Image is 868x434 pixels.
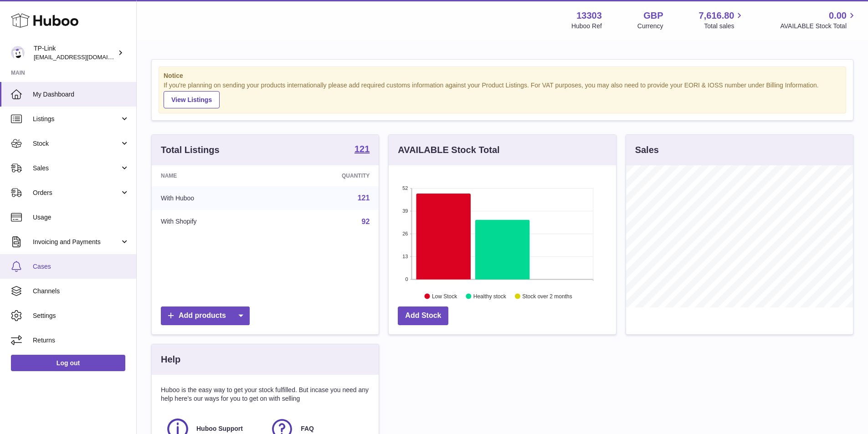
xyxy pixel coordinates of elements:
[403,231,408,236] text: 26
[33,311,129,320] span: Settings
[362,218,370,225] a: 92
[196,424,243,433] span: Huboo Support
[33,287,129,296] span: Channels
[523,293,572,299] text: Stock over 2 months
[301,424,314,433] span: FAQ
[33,90,129,99] span: My Dashboard
[704,22,745,31] span: Total sales
[354,144,370,155] a: 121
[161,306,250,325] a: Add products
[34,44,116,61] div: TP-Link
[432,293,457,299] text: Low Stock
[164,81,841,108] div: If you're planning on sending your products internationally please add required customs informati...
[11,355,125,371] a: Log out
[699,10,745,31] a: 7,616.80 Total sales
[152,165,274,186] th: Name
[403,185,408,191] text: 52
[11,46,25,60] img: gaby.chen@tp-link.com
[161,386,370,403] p: Huboo is the easy way to get your stock fulfilled. But incase you need any help here's our ways f...
[33,262,129,271] span: Cases
[576,10,602,22] strong: 13303
[635,144,659,156] h3: Sales
[33,189,120,197] span: Orders
[473,293,507,299] text: Healthy stock
[33,115,120,123] span: Listings
[164,91,220,108] a: View Listings
[354,144,370,153] strong: 121
[152,210,274,234] td: With Shopify
[274,165,379,186] th: Quantity
[643,10,663,22] strong: GBP
[403,208,408,214] text: 39
[161,144,220,156] h3: Total Listings
[699,10,734,22] span: 7,616.80
[164,71,841,80] strong: Notice
[33,238,120,246] span: Invoicing and Payments
[33,139,120,148] span: Stock
[358,194,370,202] a: 121
[403,254,408,259] text: 13
[406,276,408,282] text: 0
[398,306,448,325] a: Add Stock
[34,53,134,61] span: [EMAIL_ADDRESS][DOMAIN_NAME]
[398,144,499,156] h3: AVAILABLE Stock Total
[33,164,120,173] span: Sales
[829,10,847,22] span: 0.00
[33,213,129,222] span: Usage
[33,336,129,345] span: Returns
[780,10,857,31] a: 0.00 AVAILABLE Stock Total
[637,22,663,31] div: Currency
[152,186,274,210] td: With Huboo
[780,22,857,31] span: AVAILABLE Stock Total
[161,353,180,366] h3: Help
[571,22,602,31] div: Huboo Ref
